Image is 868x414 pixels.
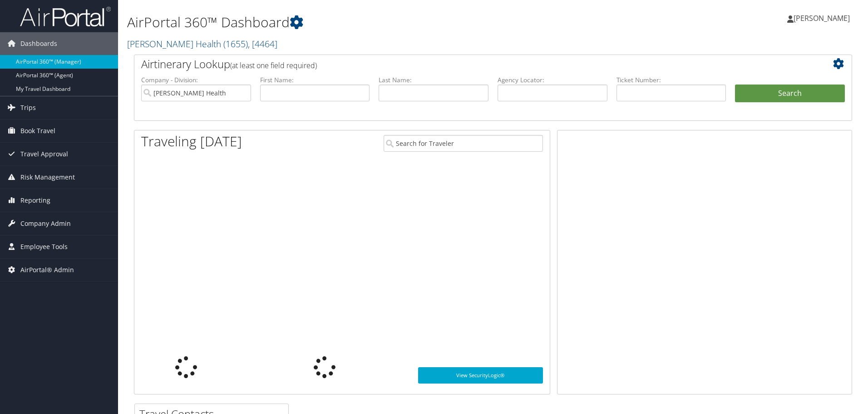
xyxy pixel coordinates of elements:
h1: AirPortal 360™ Dashboard [127,13,615,32]
span: Risk Management [20,166,75,189]
label: Company - Division: [141,75,251,85]
span: Dashboards [20,32,57,55]
span: Company Admin [20,212,71,235]
label: Agency Locator: [498,75,607,85]
a: [PERSON_NAME] Health [127,38,277,50]
span: Employee Tools [20,235,68,258]
button: Search [735,85,845,103]
a: View SecurityLogic® [418,367,543,384]
span: Travel Approval [20,143,68,165]
label: Last Name: [379,75,488,85]
label: First Name: [260,75,370,85]
span: ( 1655 ) [223,38,248,50]
img: airportal-logo.png [20,6,111,27]
span: [PERSON_NAME] [794,13,850,23]
span: , [ 4464 ] [248,38,277,50]
h1: Traveling [DATE] [141,132,242,151]
span: (at least one field required) [230,60,317,70]
span: Trips [20,96,36,119]
span: Book Travel [20,120,55,142]
a: [PERSON_NAME] [787,5,859,32]
input: Search for Traveler [384,135,543,152]
span: Reporting [20,189,50,212]
label: Ticket Number: [616,75,726,85]
span: AirPortal® Admin [20,259,74,281]
h2: Airtinerary Lookup [141,56,785,72]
